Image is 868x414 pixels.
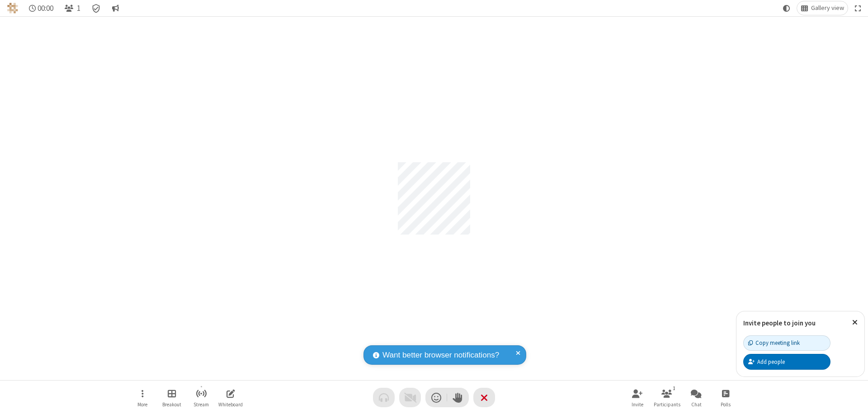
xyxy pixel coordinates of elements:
[721,402,731,407] span: Polls
[193,402,209,407] span: Stream
[845,311,864,334] button: Close popover
[632,402,643,407] span: Invite
[77,4,80,13] span: 1
[25,1,57,15] div: Timer
[712,385,739,410] button: Open poll
[653,385,680,410] button: Open participant list
[447,388,469,407] button: Raise hand
[743,319,816,327] label: Invite people to join you
[217,385,244,410] button: Open shared whiteboard
[382,349,499,361] span: Want better browser notifications?
[851,1,865,15] button: Fullscreen
[218,402,243,407] span: Whiteboard
[670,384,678,392] div: 1
[654,402,680,407] span: Participants
[108,1,123,15] button: Conversation
[425,388,447,407] button: Send a reaction
[473,388,495,407] button: End or leave meeting
[748,339,800,347] div: Copy meeting link
[373,388,395,407] button: Audio problem - check your Internet connection or call by phone
[743,335,830,351] button: Copy meeting link
[779,1,794,15] button: Using system theme
[691,402,702,407] span: Chat
[188,385,215,410] button: Start streaming
[61,1,84,15] button: Open participant list
[7,3,18,14] img: QA Selenium DO NOT DELETE OR CHANGE
[162,402,181,407] span: Breakout
[399,388,421,407] button: Video
[743,354,830,369] button: Add people
[683,385,710,410] button: Open chat
[158,385,185,410] button: Manage Breakout Rooms
[38,4,53,13] span: 00:00
[797,1,848,15] button: Change layout
[88,1,105,15] div: Meeting details Encryption enabled
[137,402,147,407] span: More
[811,5,844,12] span: Gallery view
[624,385,651,410] button: Invite participants (⌘+Shift+I)
[129,385,156,410] button: Open menu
